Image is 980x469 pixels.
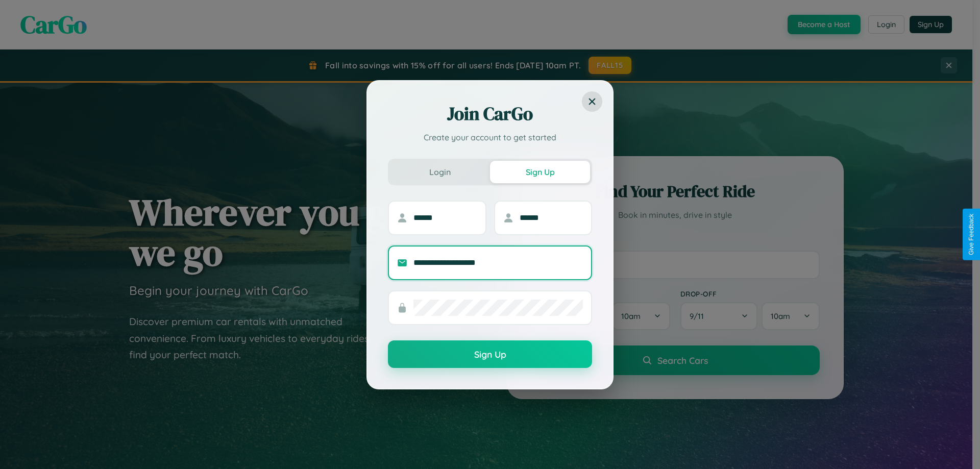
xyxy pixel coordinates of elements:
p: Create your account to get started [388,131,592,143]
h2: Join CarGo [388,102,592,126]
button: Sign Up [490,161,590,183]
button: Login [390,161,490,183]
div: Give Feedback [968,214,975,255]
button: Sign Up [388,340,592,368]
